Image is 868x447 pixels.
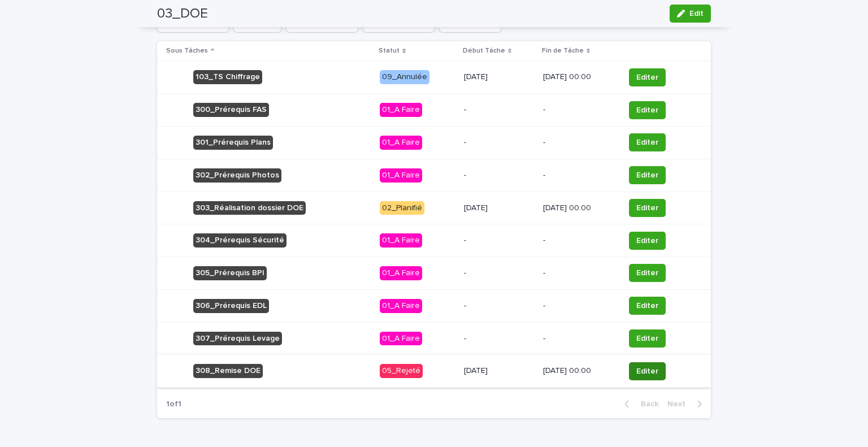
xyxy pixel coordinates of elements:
[193,70,262,84] div: 103_TS Chiffrage
[193,332,282,346] div: 307_Prérequis Levage
[629,68,666,86] button: Editer
[543,138,615,147] p: -
[464,171,534,180] p: -
[193,364,263,378] div: 308_Remise DOE
[380,233,422,248] div: 01_A Faire
[543,236,615,245] p: -
[636,366,658,377] span: Editer
[380,168,422,183] div: 01_A Faire
[380,332,422,346] div: 01_A Faire
[193,136,273,150] div: 301_Prérequis Plans
[464,268,534,278] p: -
[636,105,658,116] span: Editer
[464,366,534,376] p: [DATE]
[193,201,306,215] div: 303_Réalisation dossier DOE
[464,236,534,245] p: -
[629,166,666,184] button: Editer
[193,168,281,183] div: 302_Prérequis Photos
[636,267,658,279] span: Editer
[157,322,711,355] tr: 307_Prérequis Levage01_A Faire--Editer
[543,366,615,376] p: [DATE] 00:00
[193,266,267,280] div: 305_Prérequis BPI
[636,300,658,311] span: Editer
[193,233,287,248] div: 304_Prérequis Sécurité
[380,103,422,117] div: 01_A Faire
[157,257,711,290] tr: 305_Prérequis BPI01_A Faire--Editer
[670,5,711,23] button: Edit
[636,137,658,148] span: Editer
[663,399,711,409] button: Next
[629,232,666,250] button: Editer
[379,45,400,57] p: Statut
[157,224,711,257] tr: 304_Prérequis Sécurité01_A Faire--Editer
[380,201,424,215] div: 02_Planifié
[634,400,658,408] span: Back
[629,133,666,151] button: Editer
[464,72,534,82] p: [DATE]
[636,235,658,246] span: Editer
[193,299,269,313] div: 306_Prérequis EDL
[380,266,422,280] div: 01_A Faire
[157,355,711,388] tr: 308_Remise DOE05_Rejeté[DATE][DATE] 00:00Editer
[543,268,615,278] p: -
[464,334,534,344] p: -
[543,171,615,180] p: -
[629,264,666,282] button: Editer
[166,45,208,57] p: Sous Tâches
[464,301,534,311] p: -
[380,70,429,84] div: 09_Annulée
[543,105,615,115] p: -
[543,203,615,213] p: [DATE] 00:00
[157,94,711,127] tr: 300_Prérequis FAS01_A Faire--Editer
[629,329,666,348] button: Editer
[629,362,666,380] button: Editer
[543,72,615,82] p: [DATE] 00:00
[543,301,615,311] p: -
[157,159,711,192] tr: 302_Prérequis Photos01_A Faire--Editer
[636,333,658,344] span: Editer
[629,101,666,119] button: Editer
[157,192,711,224] tr: 303_Réalisation dossier DOE02_Planifié[DATE][DATE] 00:00Editer
[464,138,534,147] p: -
[615,399,663,409] button: Back
[464,203,534,213] p: [DATE]
[380,364,423,378] div: 05_Rejeté
[636,202,658,214] span: Editer
[689,10,704,18] span: Edit
[193,103,269,117] div: 300_Prérequis FAS
[629,297,666,315] button: Editer
[636,170,658,181] span: Editer
[157,61,711,94] tr: 103_TS Chiffrage09_Annulée[DATE][DATE] 00:00Editer
[464,105,534,115] p: -
[157,126,711,159] tr: 301_Prérequis Plans01_A Faire--Editer
[463,45,505,57] p: Début Tâche
[157,289,711,322] tr: 306_Prérequis EDL01_A Faire--Editer
[636,72,658,83] span: Editer
[380,136,422,150] div: 01_A Faire
[543,334,615,344] p: -
[542,45,584,57] p: Fin de Tâche
[157,6,208,22] h2: 03_DOE
[157,390,190,418] p: 1 of 1
[629,199,666,217] button: Editer
[380,299,422,313] div: 01_A Faire
[667,400,692,408] span: Next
